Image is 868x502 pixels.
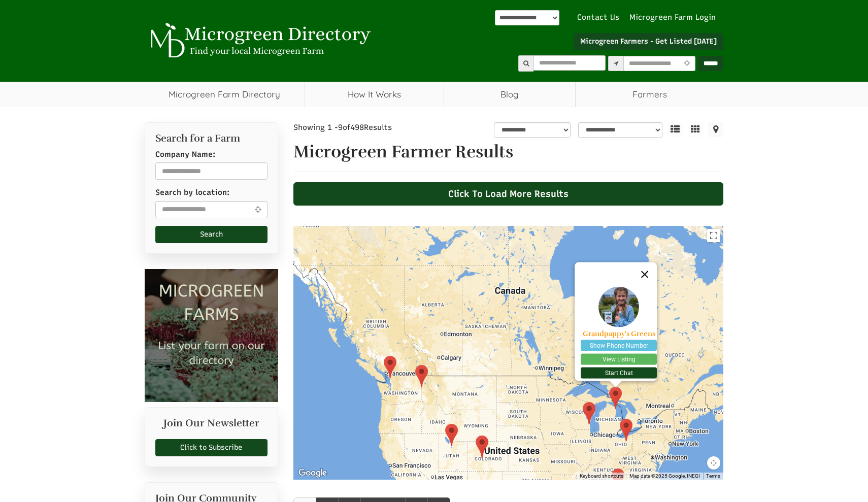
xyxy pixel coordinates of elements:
select: overall_rating_filter-1 [494,122,571,138]
a: Contact Us [572,12,624,23]
div: Modern Microgreens [445,424,458,446]
div: Akron Microgreens [620,419,632,441]
a: View Listing [581,354,657,365]
button: Keyboard shortcuts [580,473,623,480]
select: sortbox-1 [578,122,662,138]
button: Toggle fullscreen view [707,229,720,242]
i: Use Current Location [252,206,264,213]
span: 9 [338,123,343,132]
img: Microgreen Directory [145,23,373,58]
h2: Search for a Farm [155,133,268,144]
a: How It Works [305,82,444,107]
div: Melissa and Mark Barton [612,468,624,491]
span: Map data ©2025 Google, INEGI [629,473,700,479]
select: Language Translate Widget [495,10,559,25]
div: Hope Rising Microgreens [476,436,488,458]
div: Grandpappy's Greens [609,387,622,409]
div: Julie Luettgen [583,402,595,424]
button: Close [632,262,657,287]
div: Powered by [495,10,559,25]
a: Terms (opens in new tab) [706,473,720,479]
button: Map camera controls [707,456,720,470]
a: Grandpappy's Greens [581,330,657,338]
label: Search by location: [155,187,229,198]
img: Google [296,466,329,480]
a: Microgreen Farmers - Get Listed [DATE] [574,33,723,50]
div: MicroLife Gardens [384,356,396,378]
a: Open this area in Google Maps (opens a new window) [296,466,329,480]
a: Start Chat [581,367,657,379]
span: Farmers [576,82,723,107]
a: Microgreen Farm Login [629,12,721,23]
span: 498 [350,123,364,132]
a: Click to Subscribe [155,439,268,456]
h1: Microgreen Farmer Results [293,143,724,161]
i: Use Current Location [681,60,692,67]
div: Show Phone Number [581,340,657,351]
img: pimage 1759 160 photo [598,287,639,327]
div: Click To Load More Results [293,182,724,206]
div: Dejah Simunds [415,365,428,387]
button: Search [155,226,268,243]
label: Company Name: [155,149,215,160]
h2: Join Our Newsletter [155,418,268,434]
div: Showing 1 - of Results [293,122,437,133]
img: Microgreen Farms list your microgreen farm today [145,269,278,403]
a: Blog [444,82,576,107]
a: Microgreen Farm Directory [145,82,305,107]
